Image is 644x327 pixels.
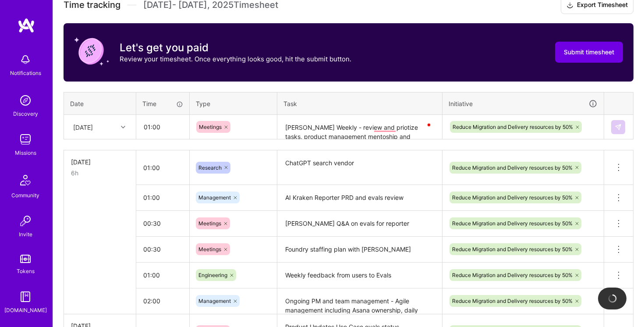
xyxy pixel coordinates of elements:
[606,293,618,304] img: loading
[4,306,47,315] div: [DOMAIN_NAME]
[198,220,221,227] span: Meetings
[136,156,189,179] input: HH:MM
[453,124,573,130] span: Reduce Migration and Delivery resources by 50%
[10,68,41,78] div: Notifications
[17,92,34,109] img: discovery
[190,92,277,115] th: Type
[137,115,189,139] input: HH:MM
[64,92,136,115] th: Date
[15,148,36,157] div: Missions
[136,263,189,287] input: HH:MM
[17,131,34,148] img: teamwork
[452,246,573,252] span: Reduce Migration and Delivery resources by 50%
[18,18,35,33] img: logo
[449,99,598,109] div: Initiative
[452,272,573,278] span: Reduce Migration and Delivery resources by 50%
[121,125,125,129] i: icon Chevron
[71,168,129,178] div: 6h
[452,194,573,201] span: Reduce Migration and Delivery resources by 50%
[564,48,614,57] span: Submit timesheet
[278,151,441,184] textarea: ChatGPT search vendor
[13,109,38,118] div: Discovery
[615,124,622,131] img: Submit
[199,124,222,130] span: Meetings
[198,246,221,252] span: Meetings
[452,298,573,304] span: Reduce Migration and Delivery resources by 50%
[136,238,189,261] input: HH:MM
[278,263,441,288] textarea: Weekly feedback from users to Evals
[277,92,442,115] th: Task
[198,164,222,171] span: Research
[20,255,31,263] img: tokens
[17,288,34,306] img: guide book
[19,230,32,239] div: Invite
[452,164,573,171] span: Reduce Migration and Delivery resources by 50%
[198,272,227,278] span: Engineering
[278,116,441,139] textarea: To enrich screen reader interactions, please activate Accessibility in Grammarly extension settings
[142,99,183,108] div: Time
[566,1,573,10] i: icon Download
[11,191,39,200] div: Community
[452,220,573,227] span: Reduce Migration and Delivery resources by 50%
[136,186,189,209] input: HH:MM
[17,212,34,230] img: Invite
[278,289,441,313] textarea: Ongoing PM and team management - Agile management including Asana ownership, daily evals, ongoing...
[611,120,626,134] div: null
[136,289,189,313] input: HH:MM
[278,212,441,236] textarea: [PERSON_NAME] Q&A on evals for reporter
[17,267,35,276] div: Tokens
[136,212,189,235] input: HH:MM
[73,122,93,132] div: [DATE]
[198,194,231,201] span: Management
[555,42,623,63] button: Submit timesheet
[278,238,441,262] textarea: Foundry staffing plan with [PERSON_NAME]
[17,51,34,68] img: bell
[74,34,109,69] img: coin
[120,41,351,54] h3: Let's get you paid
[198,298,231,304] span: Management
[15,170,36,191] img: Community
[120,54,351,64] p: Review your timesheet. Once everything looks good, hit the submit button.
[278,186,441,210] textarea: AI Kraken Reporter PRD and evals review
[71,157,129,167] div: [DATE]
